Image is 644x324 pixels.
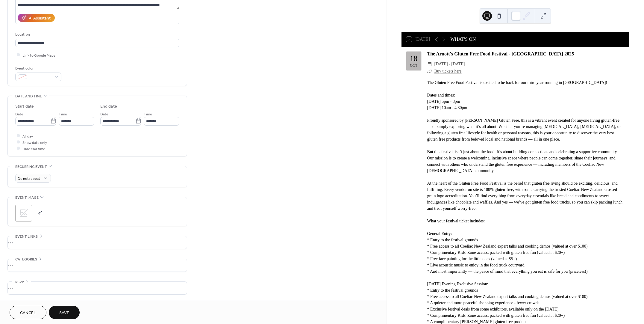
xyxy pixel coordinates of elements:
span: RSVP [15,279,24,285]
a: Buy tickets here [434,69,462,73]
div: End date [100,103,117,110]
button: Cancel [10,306,46,319]
div: Oct [410,64,417,67]
span: Date and time [15,93,42,100]
span: All day [22,133,33,139]
div: Location [15,31,178,38]
div: ••• [8,282,187,294]
span: [DATE] - [DATE] [434,61,465,68]
span: Show date only [22,139,47,146]
button: AI Assistant [18,14,55,22]
span: Time [59,111,67,117]
span: Cancel [20,310,36,316]
span: Link to Google Maps [22,52,55,58]
span: Categories [15,256,37,263]
span: Date [15,111,23,117]
span: Do not repeat [18,175,40,182]
div: WHAT'S ON [450,36,476,43]
div: ••• [8,259,187,272]
div: 18 [410,55,417,62]
span: Event links [15,233,38,240]
div: Event color [15,65,60,72]
span: Hide end time [22,146,45,152]
span: Save [59,310,69,316]
button: Save [49,306,80,319]
div: ​ [427,68,432,75]
span: Recurring event [15,164,47,170]
span: Time [144,111,152,117]
div: ••• [8,236,187,249]
div: AI Assistant [29,15,51,21]
div: ; [15,205,32,221]
div: ​ [427,61,432,68]
span: Date [100,111,108,117]
div: Start date [15,103,34,110]
span: Event image [15,195,39,201]
a: The Arnott's Gluten Free Food Festival - [GEOGRAPHIC_DATA] 2025 [427,51,574,56]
